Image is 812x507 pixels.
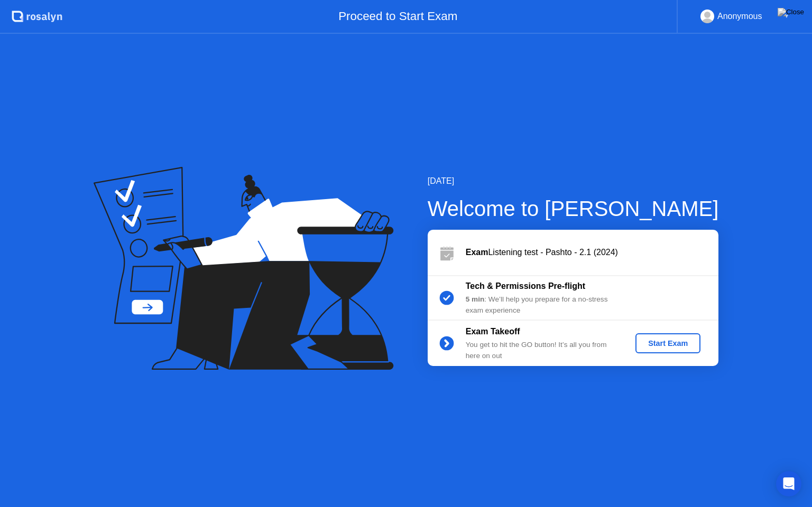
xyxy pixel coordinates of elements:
b: 5 min [466,295,485,303]
div: You get to hit the GO button! It’s all you from here on out [466,340,618,361]
button: Start Exam [635,333,700,353]
div: Open Intercom Messenger [776,471,801,496]
img: Close [778,8,804,16]
div: Anonymous [717,10,762,23]
div: [DATE] [428,175,719,187]
div: Listening test - Pashto - 2.1 (2024) [466,246,718,259]
div: : We’ll help you prepare for a no-stress exam experience [466,294,618,316]
div: Start Exam [640,339,696,348]
b: Exam Takeoff [466,327,520,336]
b: Exam [466,248,488,257]
b: Tech & Permissions Pre-flight [466,281,585,290]
div: Welcome to [PERSON_NAME] [428,193,719,224]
